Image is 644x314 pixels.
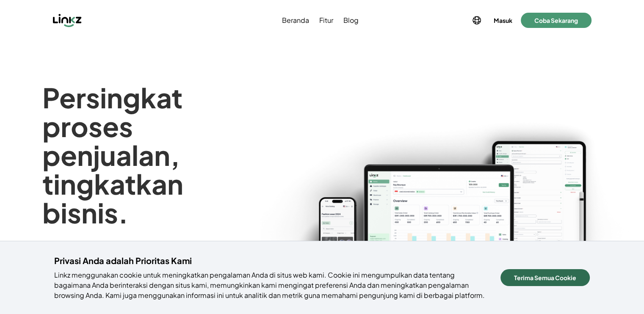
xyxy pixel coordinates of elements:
span: Beranda [282,15,309,25]
h4: Privasi Anda adalah Prioritas Kami [54,255,490,267]
button: Masuk [492,14,514,26]
span: Fitur [319,15,333,25]
span: Blog [343,15,359,25]
img: Linkz logo [53,14,82,27]
button: Terima Semua Cookie [500,269,590,286]
a: Blog [342,15,360,25]
a: Beranda [280,15,311,25]
button: Coba Sekarang [521,13,591,28]
h1: Persingkat proses penjualan, tingkatkan bisnis. [42,83,266,227]
p: Linkz menggunakan cookie untuk meningkatkan pengalaman Anda di situs web kami. Cookie ini mengump... [54,270,490,300]
a: Fitur [318,15,335,25]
